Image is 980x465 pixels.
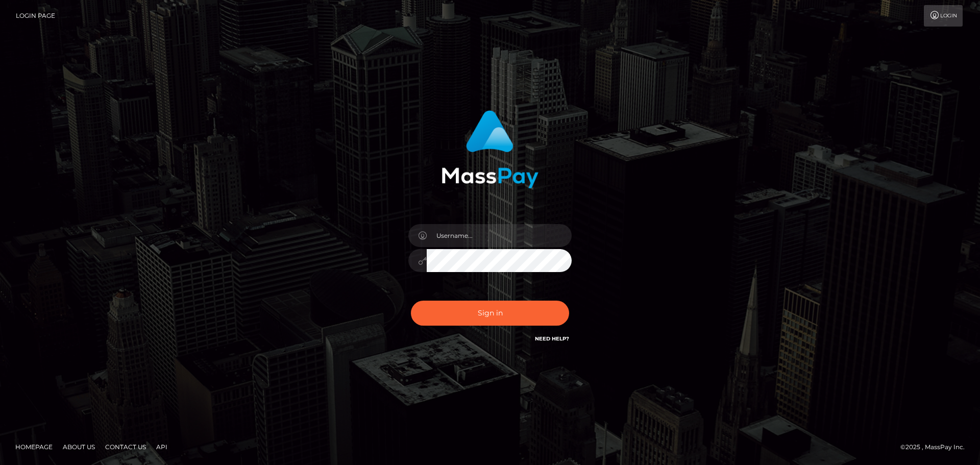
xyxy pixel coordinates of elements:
[924,5,963,27] a: Login
[11,439,57,455] a: Homepage
[900,442,972,453] div: © 2025 , MassPay Inc.
[411,301,569,326] button: Sign in
[16,5,55,27] a: Login Page
[442,110,538,188] img: MassPay Login
[59,439,99,455] a: About Us
[427,224,572,247] input: Username...
[152,439,171,455] a: API
[535,335,569,342] a: Need Help?
[101,439,150,455] a: Contact Us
